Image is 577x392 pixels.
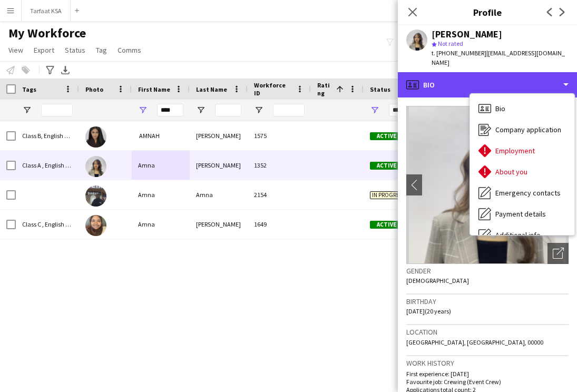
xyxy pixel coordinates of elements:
div: ‏ AMNAH [132,121,190,150]
span: Status [65,45,85,55]
div: Class B, English Speaker [16,121,79,150]
h3: Gender [406,266,569,276]
div: [PERSON_NAME] [190,121,248,150]
button: Open Filter Menu [370,105,379,115]
div: 1352 [248,151,311,180]
div: About you [470,161,574,182]
span: Not rated [438,40,463,47]
span: Rating [317,81,332,97]
span: Active [370,162,403,170]
span: My Workforce [8,25,86,41]
input: First Name Filter Input [157,104,183,116]
div: 1575 [248,121,311,150]
input: Last Name Filter Input [215,104,241,116]
span: Company application [495,125,561,134]
button: Open Filter Menu [254,105,263,115]
input: Workforce ID Filter Input [273,104,305,116]
h3: Profile [398,5,577,19]
div: 1649 [248,210,311,239]
button: Open Filter Menu [138,105,148,115]
span: [DATE] (20 years) [406,307,451,315]
span: Bio [495,104,505,113]
a: Export [30,43,58,57]
span: [GEOGRAPHIC_DATA], [GEOGRAPHIC_DATA], 00000 [406,338,543,346]
span: Photo [85,85,103,93]
span: [DEMOGRAPHIC_DATA] [406,277,469,285]
span: Export [34,45,54,55]
span: Payment details [495,209,546,219]
div: Bio [470,98,574,119]
img: Crew avatar or photo [406,106,569,264]
span: Comms [118,45,141,55]
span: | [EMAIL_ADDRESS][DOMAIN_NAME] [432,49,565,66]
div: Amna [132,180,190,209]
span: Active [370,221,403,229]
a: Comms [113,43,145,57]
div: Open photos pop-in [547,243,569,264]
span: First Name [138,85,170,93]
img: Amna Abbas [85,156,106,177]
span: Emergency contacts [495,188,561,198]
div: Amna [190,180,248,209]
div: [PERSON_NAME] [190,210,248,239]
span: t. [PHONE_NUMBER] [432,49,486,57]
span: Workforce ID [254,81,292,97]
a: View [4,43,27,57]
a: Status [61,43,90,57]
span: In progress [370,191,408,199]
p: First experience: [DATE] [406,370,569,378]
img: Amna Amna malik [85,215,106,236]
img: ‏ AMNAH IDRIS [85,126,106,148]
a: Tag [92,43,111,57]
div: 2154 [248,180,311,209]
h3: Location [406,327,569,337]
button: Open Filter Menu [196,105,206,115]
span: About you [495,167,527,177]
p: Favourite job: Crewing (Event Crew) [406,378,569,386]
input: Tags Filter Input [41,104,73,116]
div: Additional info [470,224,574,246]
app-action-btn: Export XLSX [59,64,72,76]
button: Tarfaat KSA [22,1,71,21]
app-action-btn: Advanced filters [44,64,56,76]
div: Emergency contacts [470,182,574,203]
span: Tags [22,85,36,93]
span: Employment [495,146,535,155]
span: Tag [96,45,107,55]
span: Status [370,85,390,93]
div: Amna [132,151,190,180]
div: Class C , English Speaker , [DEMOGRAPHIC_DATA] [16,210,79,239]
h3: Work history [406,358,569,368]
span: View [8,45,23,55]
div: Bio [398,72,577,97]
span: Active [370,132,403,140]
span: Additional info [495,230,541,240]
div: Payment details [470,203,574,224]
h3: Birthday [406,297,569,306]
div: Company application [470,119,574,140]
div: Employment [470,140,574,161]
button: Open Filter Menu [22,105,32,115]
div: Amna [132,210,190,239]
div: [PERSON_NAME] [190,151,248,180]
div: Class A , English Speaker [16,151,79,180]
img: Amna Amna [85,185,106,207]
div: [PERSON_NAME] [432,30,502,39]
span: Last Name [196,85,227,93]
